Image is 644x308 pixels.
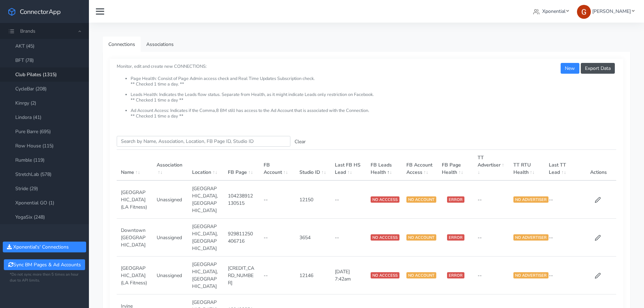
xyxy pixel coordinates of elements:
span: [PERSON_NAME] [592,8,631,15]
th: Name [117,150,152,181]
th: Last TT Lead [545,150,580,181]
td: 12146 [295,257,331,294]
th: TT RTU Health [509,150,545,181]
th: FB Leads Health [366,150,402,181]
td: -- [259,219,295,257]
li: Page Health: Consist of Page Admin access check and Real Time Updates Subscription check. ** Chec... [131,76,616,92]
a: [PERSON_NAME] [574,5,637,18]
span: ConnectorApp [20,7,61,16]
td: 929811250406716 [224,219,259,257]
th: FB Page [224,150,259,181]
th: FB Page Health [438,150,473,181]
span: NO ACCOUNT [406,234,436,241]
td: Downtown [GEOGRAPHIC_DATA] [117,219,152,257]
td: -- [259,257,295,294]
td: [GEOGRAPHIC_DATA],[GEOGRAPHIC_DATA] [188,219,224,257]
button: Clear [290,136,310,147]
span: ERROR [447,196,464,203]
td: -- [473,257,509,294]
th: FB Account Access [402,150,438,181]
button: New [561,63,579,74]
td: -- [545,257,580,294]
th: TT Advertiser [473,150,509,181]
td: 3654 [295,219,331,257]
td: [GEOGRAPHIC_DATA] (LA Fitness) [117,180,152,219]
th: Studio ID [295,150,331,181]
td: 104238912130515 [224,180,259,219]
span: NO ACCOUNT [406,196,436,203]
button: Xponential's' Connections [3,242,86,252]
span: NO ADVERTISER [513,196,548,203]
td: -- [331,180,366,219]
small: *Do not sync more then 5 times an hour due to API limits. [10,272,79,284]
td: -- [473,180,509,219]
span: ERROR [447,234,464,241]
td: [GEOGRAPHIC_DATA],[GEOGRAPHIC_DATA] [188,180,224,219]
input: enter text you want to search [117,136,290,147]
td: [GEOGRAPHIC_DATA],[GEOGRAPHIC_DATA] [188,257,224,294]
td: [CREDIT_CARD_NUMBER] [224,257,259,294]
a: Associations [141,37,179,52]
th: Association [152,150,188,181]
span: NO ACCCESS [371,196,399,203]
td: 12150 [295,180,331,219]
th: FB Account [259,150,295,181]
button: Export Data [581,63,615,74]
td: [DATE] 7:42am [331,257,366,294]
a: Xponential [530,5,572,18]
td: Unassigned [152,180,188,219]
td: Unassigned [152,257,188,294]
th: Location [188,150,224,181]
img: Greg Clemmons [577,5,591,19]
span: NO ADVERTISER [513,234,548,241]
span: ERROR [447,272,464,278]
td: -- [259,180,295,219]
span: NO ACCCESS [371,272,399,278]
small: Monitor, edit and create new CONNECTIONS: [117,58,616,119]
td: -- [545,219,580,257]
span: Xponential [542,8,565,15]
span: Brands [20,28,35,34]
button: Sync BM Pages & Ad Accounts [4,259,85,270]
td: -- [545,180,580,219]
a: Connections [103,37,141,52]
span: NO ADVERTISER [513,272,548,278]
td: Unassigned [152,219,188,257]
span: NO ACCCESS [371,234,399,241]
span: NO ACCOUNT [406,272,436,278]
td: [GEOGRAPHIC_DATA] (LA Fitness) [117,257,152,294]
th: Actions [580,150,616,181]
td: -- [331,219,366,257]
th: Last FB HS Lead [331,150,366,181]
li: Leads Health: Indicates the Leads flow status. Separate from Health, as it might indicate Leads o... [131,92,616,108]
li: Ad Account Access: Indicates if the Comma,8 BM still has access to the Ad Account that is associa... [131,108,616,119]
td: -- [473,219,509,257]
